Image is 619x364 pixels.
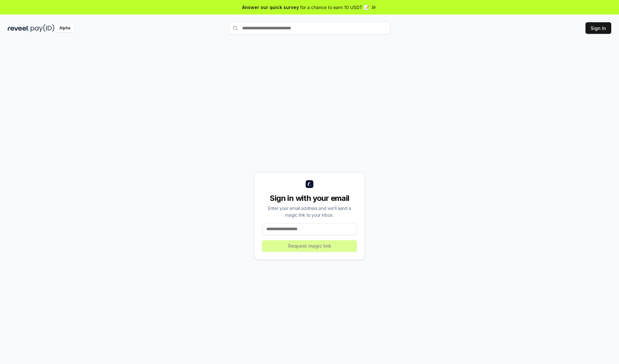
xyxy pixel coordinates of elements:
img: reveel_dark [8,24,29,32]
div: Sign in with your email [262,193,357,203]
img: logo_small [306,180,313,188]
button: Sign In [585,22,611,34]
span: Answer our quick survey [242,4,299,11]
div: Alpha [56,24,74,32]
div: Enter your email address and we’ll send a magic link to your inbox. [262,205,357,218]
img: pay_id [31,24,54,32]
span: for a chance to earn 10 USDT 📝 [300,4,369,11]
